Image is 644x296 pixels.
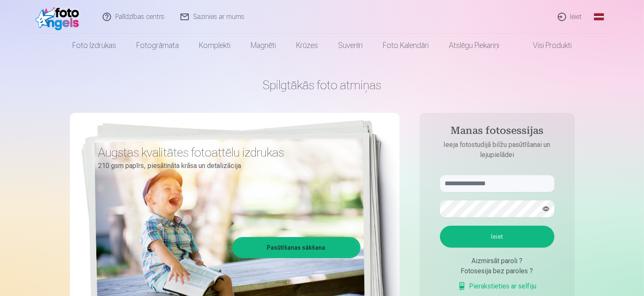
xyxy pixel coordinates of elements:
div: Fotosesija bez paroles ? [440,266,554,276]
a: Pasūtīšanas sākšana [233,238,359,257]
a: Krūzes [286,34,328,57]
h3: Augstas kvalitātes fotoattēlu izdrukas [98,145,354,160]
a: Visi produkti [509,34,582,57]
a: Komplekti [189,34,241,57]
div: Aizmirsāt paroli ? [440,256,554,266]
p: Ieeja fotostudijā bilžu pasūtīšanai un lejupielādei [432,140,563,160]
button: Ieiet [440,226,554,248]
a: Pierakstieties ar selfiju [458,281,537,291]
a: Foto kalendāri [373,34,439,57]
a: Magnēti [241,34,286,57]
a: Atslēgu piekariņi [439,34,509,57]
a: Fotogrāmata [126,34,189,57]
h1: Spilgtākās foto atmiņas [70,77,575,93]
p: 210 gsm papīrs, piesātināta krāsa un detalizācija [98,160,354,172]
h4: Manas fotosessijas [432,125,563,140]
img: /fa1 [35,3,84,30]
a: Suvenīri [328,34,373,57]
a: Foto izdrukas [62,34,126,57]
